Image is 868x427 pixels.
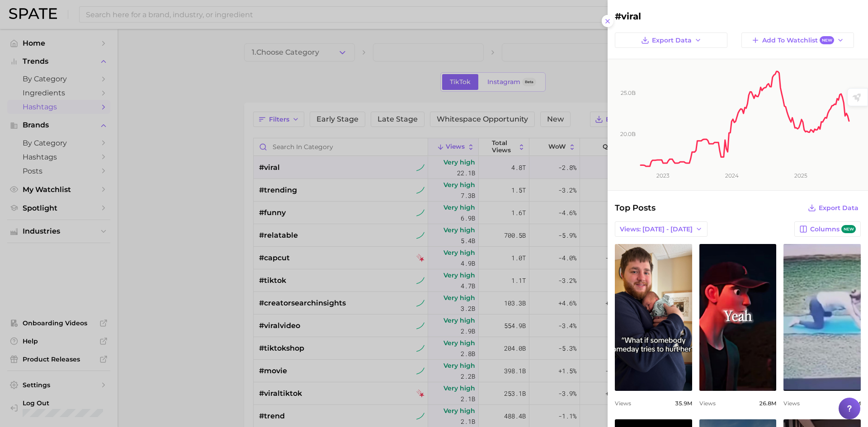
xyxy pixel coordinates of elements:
button: Views: [DATE] - [DATE] [615,221,708,237]
tspan: 25.0b [621,89,636,96]
button: Columnsnew [794,221,861,237]
button: Add to WatchlistNew [741,33,854,48]
span: Views [615,400,631,407]
tspan: 20.0b [620,131,636,137]
span: 26.8m [759,400,776,407]
button: Export Data [615,33,727,48]
span: Export Data [819,204,859,212]
button: Export Data [806,202,861,214]
span: new [841,225,856,234]
tspan: 2025 [794,172,807,179]
span: Add to Watchlist [762,36,834,45]
span: Views [699,400,716,407]
span: Views [783,400,800,407]
span: Top Posts [615,202,656,214]
span: Views: [DATE] - [DATE] [620,225,693,233]
span: Export Data [652,37,692,44]
h2: #viral [615,11,861,22]
span: New [820,36,834,45]
span: 35.9m [675,400,692,407]
span: Columns [810,225,856,234]
tspan: 2023 [656,172,670,179]
tspan: 2024 [725,172,739,179]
